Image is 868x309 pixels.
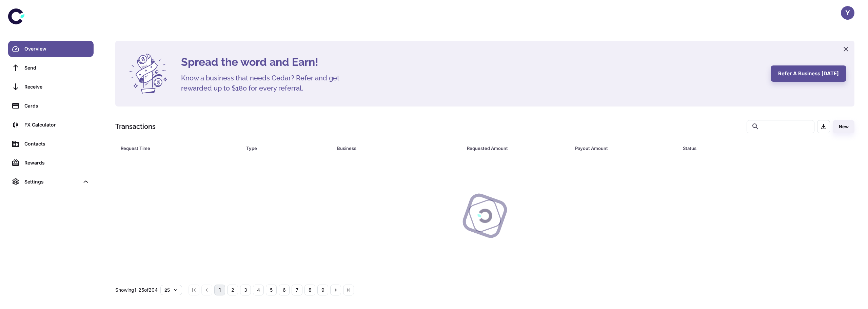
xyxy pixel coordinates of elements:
[24,102,90,110] div: Cards
[115,121,156,132] h1: Transactions
[8,174,94,190] div: Settings
[24,178,79,186] div: Settings
[833,120,854,133] button: New
[214,285,225,295] button: page 1
[24,159,90,167] div: Rewards
[771,65,846,82] button: Refer a business [DATE]
[181,73,351,93] h5: Know a business that needs Cedar? Refer and get rewarded up to $180 for every referral.
[188,285,355,295] nav: pagination navigation
[8,41,94,57] a: Overview
[8,155,94,171] a: Rewards
[181,54,763,70] h4: Spread the word and Earn!
[246,143,320,153] div: Type
[160,285,182,295] button: 25
[841,6,854,20] button: Y
[24,45,90,53] div: Overview
[240,285,251,295] button: Go to page 3
[227,285,238,295] button: Go to page 2
[467,143,567,153] span: Requested Amount
[246,143,329,153] span: Type
[253,285,264,295] button: Go to page 4
[24,121,90,129] div: FX Calculator
[115,286,158,294] p: Showing 1-25 of 204
[8,117,94,133] a: FX Calculator
[121,143,238,153] span: Request Time
[121,143,229,153] div: Request Time
[343,285,354,295] button: Go to last page
[304,285,315,295] button: Go to page 8
[8,136,94,152] a: Contacts
[24,83,90,91] div: Receive
[683,143,826,153] span: Status
[8,79,94,95] a: Receive
[292,285,302,295] button: Go to page 7
[575,143,675,153] span: Payout Amount
[24,140,90,148] div: Contacts
[317,285,328,295] button: Go to page 9
[683,143,817,153] div: Status
[575,143,666,153] div: Payout Amount
[8,60,94,76] a: Send
[467,143,558,153] div: Requested Amount
[8,98,94,114] a: Cards
[24,64,90,72] div: Send
[279,285,290,295] button: Go to page 6
[330,285,341,295] button: Go to next page
[266,285,277,295] button: Go to page 5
